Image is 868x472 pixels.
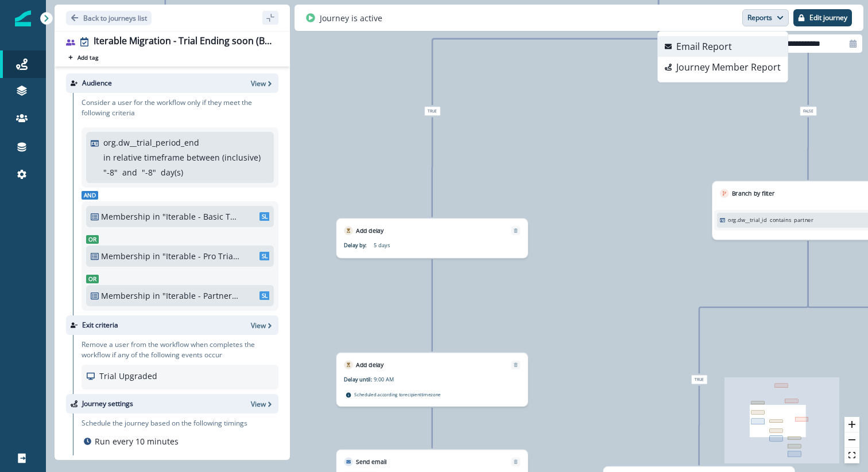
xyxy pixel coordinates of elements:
span: Or [86,235,99,244]
span: False [800,107,816,116]
div: True [627,375,771,384]
p: Journey settings [82,399,133,409]
p: View [251,321,266,330]
p: " -8 " [142,166,156,178]
p: Journey is active [320,12,382,24]
p: in [153,290,160,302]
p: Membership [101,290,150,302]
span: Or [86,275,99,283]
p: partner [794,216,813,224]
p: Edit journey [809,14,847,22]
p: Add tag [77,54,98,61]
p: 9:00 AM [374,375,467,383]
p: Consider a user for the workflow only if they meet the following criteria [82,97,278,118]
p: Send email [356,457,387,466]
button: Go back [66,11,152,25]
p: Add delay [356,226,383,235]
p: "Iterable - Basic Trial - Active - Export2" [162,210,239,223]
p: Remove a user from the workflow when completes the workflow if any of the following events occur [82,340,278,360]
button: View [251,79,274,88]
p: Delay until: [344,375,374,383]
p: Run every 10 minutes [95,435,179,447]
span: True [691,375,707,384]
button: Reports [742,9,789,26]
p: "Iterable - Partner Trial - Active - Export" [162,290,239,302]
span: And [82,191,98,200]
p: Delay by: [344,241,374,249]
button: sidebar collapse toggle [262,11,278,25]
p: org.dw__trial_period_end [103,136,199,149]
img: Inflection [15,10,31,26]
p: in [153,210,160,223]
button: zoom out [844,432,859,448]
button: View [251,321,274,330]
p: Exit criteria [82,320,118,330]
p: View [251,79,266,88]
p: View [251,399,266,409]
span: SL [259,212,270,221]
p: Schedule the journey based on the following timings [82,418,247,428]
p: 5 days [374,241,467,249]
p: Scheduled according to recipient timezone [354,391,440,398]
p: day(s) [161,166,183,178]
button: fit view [844,448,859,463]
button: Add tag [66,53,100,62]
p: Audience [82,78,112,88]
span: SL [259,291,270,300]
div: Add delayRemoveDelay until:9:00 AMScheduled according torecipienttimezone [336,353,528,407]
div: Add delayRemoveDelay by:5 days [336,219,528,259]
p: Email Report [676,40,732,53]
span: True [424,107,440,116]
p: Membership [101,210,150,223]
p: org.dw__trial_id [728,216,767,224]
div: True [361,107,504,116]
button: zoom in [844,417,859,432]
p: Membership [101,250,150,262]
div: Iterable Migration - Trial Ending soon (Basic, Pro, Partner) [94,36,274,48]
p: contains [770,216,791,224]
p: Branch by filter [732,189,775,198]
p: Journey Member Report [676,60,781,74]
g: Edge from e145673e-f4dc-4e7e-8334-5174ff6d12a0 to node-edge-labelf7cd9ad5-d671-4041-a319-eb472093... [699,241,808,373]
p: Add delay [356,360,383,369]
p: Back to journeys list [83,13,147,23]
button: View [251,399,274,409]
p: and [122,166,137,178]
p: " -8 " [103,166,118,178]
p: in [153,250,160,262]
p: "Iterable - Pro Trial - Active - Export2" [162,250,239,262]
span: SL [259,252,270,260]
p: in relative timeframe between (inclusive) [103,151,261,163]
button: Edit journey [793,9,852,26]
p: Trial Upgraded [99,370,157,382]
